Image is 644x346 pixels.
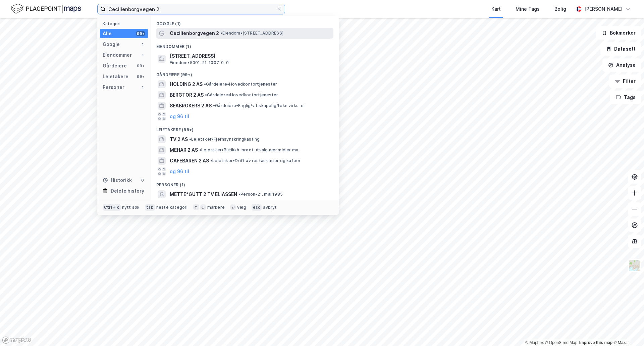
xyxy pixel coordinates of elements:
[210,158,212,163] span: •
[170,91,204,99] span: BERGTOR 2 AS
[122,205,140,210] div: nytt søk
[600,42,641,56] button: Datasett
[205,92,207,97] span: •
[170,112,189,120] button: og 96 til
[170,52,331,60] span: [STREET_ADDRESS]
[103,176,132,184] div: Historikk
[106,4,277,14] input: Søk på adresse, matrikkel, gårdeiere, leietakere eller personer
[199,147,299,153] span: Leietaker • Butikkh. bredt utvalg nær.midler mv.
[145,204,155,211] div: tab
[103,21,148,26] div: Kategori
[140,42,145,47] div: 1
[628,259,641,272] img: Z
[103,40,120,48] div: Google
[602,58,641,72] button: Analyse
[238,192,283,197] span: Person • 21. mai 1985
[210,158,301,163] span: Leietaker • Drift av restauranter og kafeer
[204,82,206,87] span: •
[491,5,501,13] div: Kart
[545,340,578,345] a: OpenStreetMap
[170,60,229,65] span: Eiendom • 5001-21-1007-0-0
[207,205,225,210] div: markere
[151,122,339,134] div: Leietakere (99+)
[213,103,215,108] span: •
[170,102,212,110] span: SEABROKERS 2 AS
[220,31,283,36] span: Eiendom • [STREET_ADDRESS]
[170,190,237,198] span: METTE*GUTT 2 TV ELIASSEN
[516,5,540,13] div: Mine Tags
[151,177,339,189] div: Personer (1)
[103,62,127,70] div: Gårdeiere
[151,39,339,51] div: Eiendommer (1)
[525,340,544,345] a: Mapbox
[111,187,144,195] div: Delete history
[103,204,121,211] div: Ctrl + k
[189,137,260,142] span: Leietaker • Fjernsynskringkasting
[103,30,112,38] div: Alle
[140,85,145,90] div: 1
[170,167,189,176] button: og 96 til
[170,146,198,154] span: MEHAR 2 AS
[140,52,145,58] div: 1
[170,29,219,37] span: Cecilienborgvegen 2
[199,147,201,152] span: •
[136,74,145,79] div: 99+
[140,178,145,183] div: 0
[609,75,641,88] button: Filter
[252,204,262,211] div: esc
[136,63,145,68] div: 99+
[596,26,641,40] button: Bokmerker
[151,16,339,28] div: Google (1)
[103,83,124,91] div: Personer
[103,51,132,59] div: Eiendommer
[205,92,278,98] span: Gårdeiere • Hovedkontortjenester
[584,5,623,13] div: [PERSON_NAME]
[220,31,222,36] span: •
[136,31,145,36] div: 99+
[189,137,191,142] span: •
[610,91,641,104] button: Tags
[2,336,32,344] a: Mapbox homepage
[610,314,644,346] div: Kontrollprogram for chat
[170,135,188,143] span: TV 2 AS
[156,205,188,210] div: neste kategori
[103,72,128,81] div: Leietakere
[554,5,566,13] div: Bolig
[238,192,240,197] span: •
[170,80,203,88] span: HOLDING 2 AS
[610,314,644,346] iframe: Chat Widget
[170,157,209,165] span: CAFEBAREN 2 AS
[579,340,612,345] a: Improve this map
[237,205,246,210] div: velg
[263,205,277,210] div: avbryt
[204,82,277,87] span: Gårdeiere • Hovedkontortjenester
[11,3,81,15] img: logo.f888ab2527a4732fd821a326f86c7f29.svg
[151,67,339,79] div: Gårdeiere (99+)
[213,103,306,108] span: Gårdeiere • Faglig/vit.skapelig/tekn.virks. el.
